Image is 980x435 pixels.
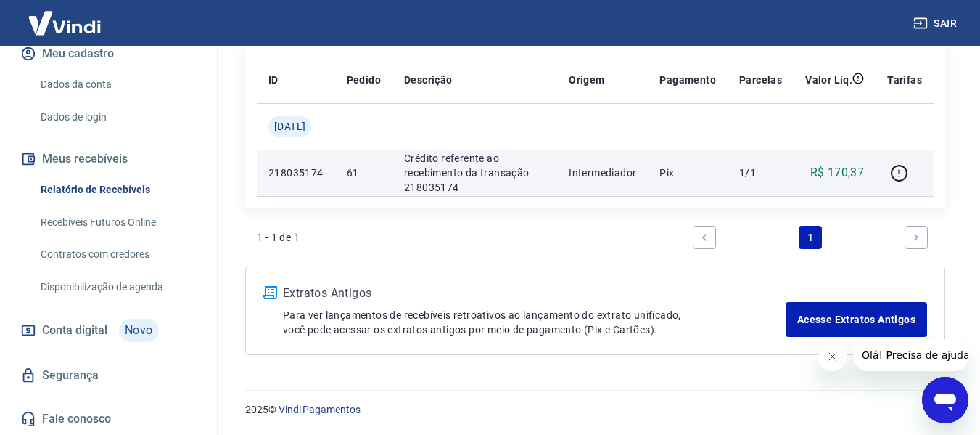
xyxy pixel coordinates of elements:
p: Intermediador [569,166,636,180]
iframe: Fechar mensagem [818,342,847,371]
a: Fale conosco [17,403,199,435]
p: Parcelas [739,73,782,87]
p: Pedido [347,73,381,87]
span: [DATE] [274,119,305,134]
p: 218035174 [268,166,324,180]
p: Descrição [404,73,453,87]
a: Segurança [17,359,199,391]
a: Page 1 is your current page [799,226,822,249]
a: Vindi Pagamentos [279,404,361,415]
button: Meus recebíveis [17,143,199,175]
a: Contratos com credores [35,240,199,269]
a: Dados de login [35,102,199,132]
p: 1 - 1 de 1 [257,230,300,245]
ul: Pagination [687,220,934,255]
a: Relatório de Recebíveis [35,175,199,205]
img: ícone [263,286,277,299]
iframe: Botão para abrir a janela de mensagens [922,377,968,423]
p: Para ver lançamentos de recebíveis retroativos ao lançamento do extrato unificado, você pode aces... [283,308,786,337]
p: 2025 © [245,402,945,418]
p: Pagamento [659,73,716,87]
p: Pix [659,166,716,180]
a: Next page [905,226,928,249]
p: 1/1 [739,166,782,180]
p: 61 [347,166,381,180]
p: Crédito referente ao recebimento da transação 218035174 [404,151,545,195]
a: Previous page [693,226,716,249]
span: Novo [119,319,159,342]
a: Acesse Extratos Antigos [786,302,927,337]
iframe: Mensagem da empresa [853,339,968,371]
span: Olá! Precisa de ajuda? [9,10,122,22]
p: Valor Líq. [805,73,852,87]
p: Tarifas [887,73,922,87]
p: Extratos Antigos [283,285,786,302]
button: Sair [910,10,963,37]
p: Origem [569,73,604,87]
span: Conta digital [42,320,107,341]
a: Dados da conta [35,70,199,99]
button: Meu cadastro [17,38,199,70]
p: R$ 170,37 [810,164,865,182]
a: Recebíveis Futuros Online [35,208,199,237]
a: Conta digitalNovo [17,313,199,348]
a: Disponibilização de agenda [35,272,199,302]
img: Vindi [17,1,112,45]
p: ID [268,73,279,87]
